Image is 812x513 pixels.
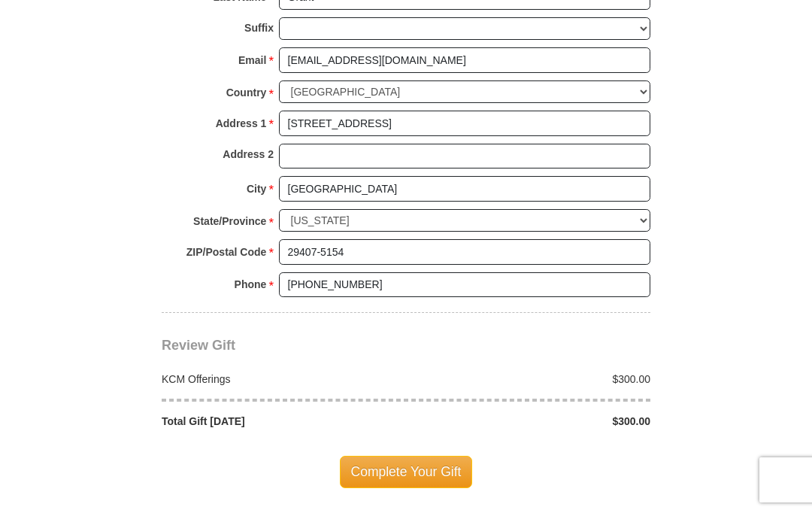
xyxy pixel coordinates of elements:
div: $300.00 [406,372,659,387]
strong: ZIP/Postal Code [186,241,267,263]
div: $300.00 [406,414,659,429]
div: KCM Offerings [154,372,407,387]
span: Complete Your Gift [340,456,473,487]
div: Total Gift [DATE] [154,414,407,429]
strong: Address 2 [223,144,274,165]
strong: Address 1 [216,113,267,134]
span: Review Gift [162,338,235,353]
strong: Country [226,82,267,103]
strong: Suffix [244,17,274,38]
strong: Phone [235,274,267,295]
strong: Email [238,50,266,71]
strong: State/Province [193,211,266,232]
strong: City [247,178,266,199]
